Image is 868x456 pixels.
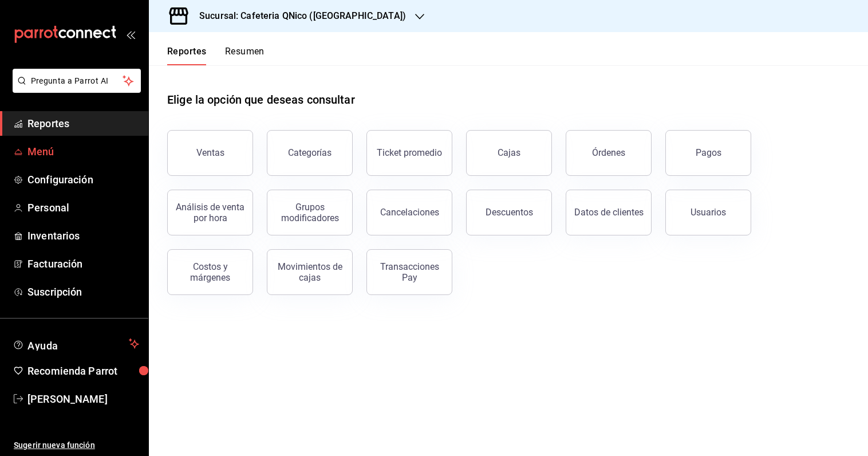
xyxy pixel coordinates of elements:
[486,207,533,218] div: Descuentos
[167,46,207,65] button: Reportes
[27,116,139,131] span: Reportes
[274,261,345,283] div: Movimientos de cajas
[267,130,353,176] button: Categorías
[27,172,139,187] span: Configuración
[13,69,141,93] button: Pregunta a Parrot AI
[175,261,246,283] div: Costos y márgenes
[31,75,123,87] span: Pregunta a Parrot AI
[366,130,452,176] button: Ticket promedio
[366,249,452,295] button: Transacciones Pay
[374,261,445,283] div: Transacciones Pay
[267,249,353,295] button: Movimientos de cajas
[27,144,139,159] span: Menú
[167,249,253,295] button: Costos y márgenes
[566,190,652,235] button: Datos de clientes
[27,363,139,379] span: Recomienda Parrot
[377,147,442,158] div: Ticket promedio
[167,190,253,235] button: Análisis de venta por hora
[27,228,139,243] span: Inventarios
[466,190,552,235] button: Descuentos
[27,391,139,407] span: [PERSON_NAME]
[27,200,139,215] span: Personal
[27,256,139,272] span: Facturación
[175,202,246,223] div: Análisis de venta por hora
[27,284,139,300] span: Suscripción
[167,130,253,176] button: Ventas
[574,207,644,218] div: Datos de clientes
[14,439,139,451] span: Sugerir nueva función
[167,46,265,65] div: navigation tabs
[167,91,355,108] h1: Elige la opción que deseas consultar
[665,190,751,235] button: Usuarios
[380,207,439,218] div: Cancelaciones
[225,46,265,65] button: Resumen
[498,146,521,160] div: Cajas
[267,190,353,235] button: Grupos modificadores
[274,202,345,223] div: Grupos modificadores
[665,130,751,176] button: Pagos
[8,83,141,95] a: Pregunta a Parrot AI
[696,147,721,158] div: Pagos
[466,130,552,176] a: Cajas
[288,147,332,158] div: Categorías
[592,147,625,158] div: Órdenes
[566,130,652,176] button: Órdenes
[366,190,452,235] button: Cancelaciones
[196,147,224,158] div: Ventas
[126,30,135,39] button: open_drawer_menu
[691,207,726,218] div: Usuarios
[27,337,124,351] span: Ayuda
[190,9,406,23] h3: Sucursal: Cafeteria QNico ([GEOGRAPHIC_DATA])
